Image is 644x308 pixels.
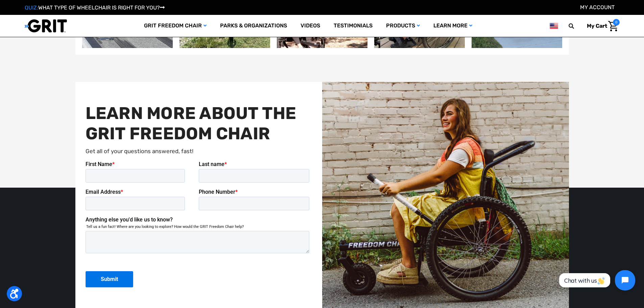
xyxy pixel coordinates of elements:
a: Videos [294,15,327,37]
span: My Cart [587,23,607,29]
span: 0 [613,19,620,26]
img: Cart [608,21,618,31]
iframe: Tidio Chat [552,264,641,296]
a: GRIT Freedom Chair [137,15,213,37]
a: Parks & Organizations [213,15,294,37]
img: GRIT All-Terrain Wheelchair and Mobility Equipment [25,19,67,33]
a: Learn More [427,15,479,37]
img: us.png [550,22,558,30]
input: Search [572,19,582,33]
iframe: Form 1 [86,161,312,299]
p: Get all of your questions answered, fast! [86,147,312,156]
a: QUIZ:WHAT TYPE OF WHEELCHAIR IS RIGHT FOR YOU? [25,4,165,11]
a: Products [379,15,427,37]
h2: LEARN MORE ABOUT THE GRIT FREEDOM CHAIR [86,103,312,144]
a: Testimonials [327,15,379,37]
a: Cart with 0 items [582,19,620,33]
a: Account [580,4,615,10]
span: QUIZ: [25,4,38,11]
